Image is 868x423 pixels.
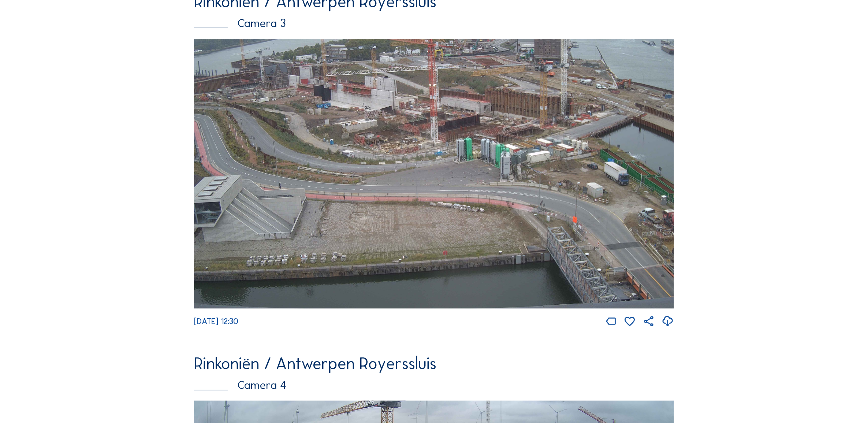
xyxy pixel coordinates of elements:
[194,316,238,326] span: [DATE] 12:30
[194,355,674,372] div: Rinkoniën / Antwerpen Royerssluis
[194,18,674,29] div: Camera 3
[194,39,674,309] img: Image
[194,379,674,391] div: Camera 4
